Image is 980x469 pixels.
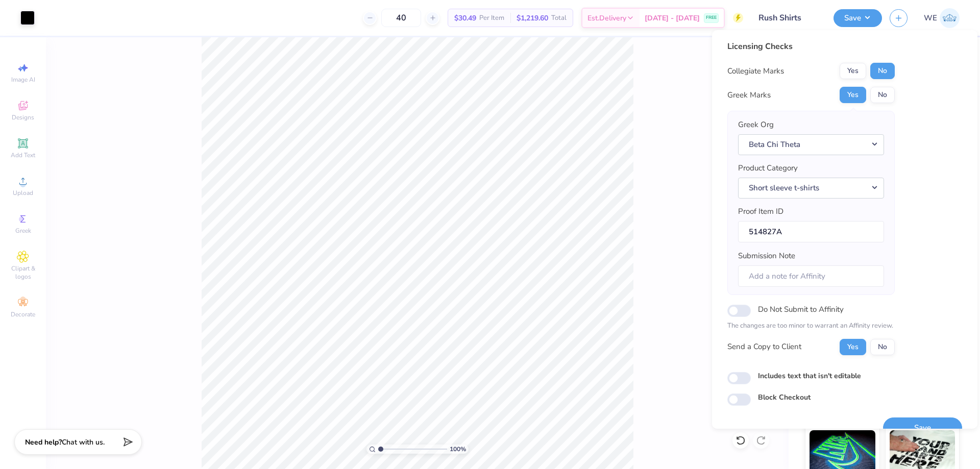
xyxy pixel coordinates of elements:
button: Yes [840,87,866,103]
button: Beta Chi Theta [738,134,884,155]
button: Yes [840,63,866,79]
a: WE [924,8,960,28]
button: Yes [840,339,866,355]
button: Save [883,417,962,438]
label: Submission Note [738,250,795,262]
label: Do Not Submit to Affinity [758,303,844,316]
button: No [870,339,895,355]
span: [DATE] - [DATE] [645,13,700,23]
label: Proof Item ID [738,206,783,217]
div: Greek Marks [727,89,771,101]
img: Werrine Empeynado [940,8,960,28]
button: No [870,63,895,79]
label: Includes text that isn't editable [758,371,861,381]
span: Add Text [11,151,35,159]
span: $1,219.60 [517,13,548,23]
input: Add a note for Affinity [738,265,884,287]
div: Send a Copy to Client [727,341,801,353]
span: Image AI [11,76,35,84]
span: FREE [706,14,717,21]
span: Upload [13,189,33,197]
label: Product Category [738,162,798,174]
span: Total [551,13,567,23]
span: 100 % [450,445,466,454]
span: Clipart & logos [5,264,41,281]
button: Short sleeve t-shirts [738,178,884,199]
span: Chat with us. [62,437,105,447]
span: $30.49 [454,13,476,23]
span: Est. Delivery [587,13,626,23]
span: Decorate [11,310,35,318]
label: Block Checkout [758,392,811,403]
p: The changes are too minor to warrant an Affinity review. [727,321,895,331]
span: Greek [15,227,31,235]
button: Save [834,9,882,27]
input: Untitled Design [751,8,826,28]
label: Greek Org [738,119,774,131]
strong: Need help? [25,437,62,447]
span: WE [924,12,937,24]
div: Collegiate Marks [727,65,784,77]
button: No [870,87,895,103]
span: Designs [12,113,34,121]
span: Per Item [479,13,504,23]
div: Licensing Checks [727,40,895,53]
input: – – [381,9,421,27]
